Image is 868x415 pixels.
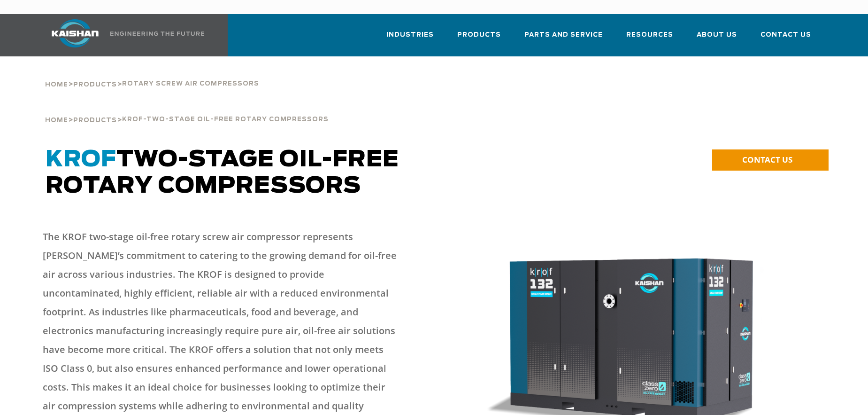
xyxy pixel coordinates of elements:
[110,31,204,36] img: Engineering the future
[386,30,434,40] span: Industries
[46,149,116,171] span: KROF
[45,80,68,88] a: Home
[457,23,501,55] a: Products
[73,117,117,124] span: Products
[40,14,206,56] a: Kaishan USA
[122,81,259,87] span: Rotary Screw Air Compressors
[697,30,737,40] span: About Us
[524,30,603,40] span: Parts and Service
[760,30,811,40] span: Contact Us
[712,149,829,171] a: CONTACT US
[73,80,117,88] a: Products
[524,23,603,55] a: Parts and Service
[45,116,68,124] a: Home
[40,19,110,47] img: kaishan logo
[45,82,68,88] span: Home
[73,116,117,124] a: Products
[45,92,823,128] div: > >
[626,30,673,40] span: Resources
[122,117,329,123] span: KROF-TWO-STAGE OIL-FREE ROTARY COMPRESSORS
[760,23,811,55] a: Contact Us
[457,30,501,40] span: Products
[45,117,68,124] span: Home
[46,149,399,197] span: TWO-STAGE OIL-FREE ROTARY COMPRESSORS
[45,56,259,92] div: > >
[626,23,673,55] a: Resources
[697,23,737,55] a: About Us
[742,154,792,165] span: CONTACT US
[386,23,434,55] a: Industries
[73,82,117,88] span: Products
